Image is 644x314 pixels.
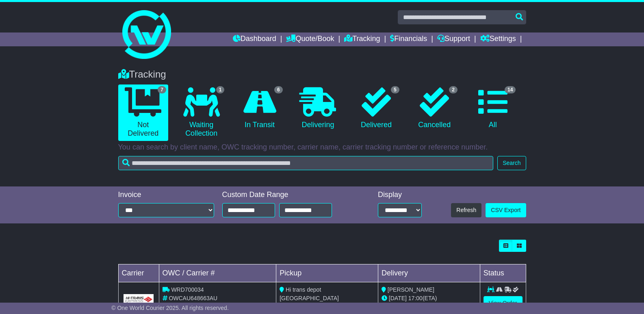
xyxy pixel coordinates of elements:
div: (ETA) [382,294,477,303]
span: 7 [158,86,166,93]
a: 5 Delivered [351,84,401,132]
a: Support [437,32,470,46]
span: [DATE] [389,295,407,301]
td: Carrier [118,264,159,282]
a: 7 Not Delivered [118,84,168,141]
a: Tracking [344,32,380,46]
button: Search [497,156,526,170]
span: 14 [505,86,516,93]
a: 6 In Transit [234,84,284,132]
img: GetCarrierServiceLogo [124,294,154,303]
div: Tracking [114,69,530,80]
span: © One World Courier 2025. All rights reserved. [111,305,229,311]
td: Status [480,264,526,282]
span: WRD700034 [171,286,204,293]
a: Delivering [293,84,343,132]
span: 5 [391,86,399,93]
td: OWC / Carrier # [159,264,276,282]
div: Display [378,191,422,199]
a: View Order [484,296,523,310]
span: 1 [216,86,225,93]
div: Invoice [118,191,214,199]
span: [PERSON_NAME] [388,286,434,293]
span: 6 [274,86,283,93]
span: 17:00 [408,295,423,301]
a: CSV Export [486,203,526,217]
span: OWCAU648663AU [169,295,217,301]
a: Quote/Book [286,32,334,46]
a: Financials [390,32,427,46]
div: Custom Date Range [222,191,353,199]
a: 1 Waiting Collection [176,84,226,141]
span: Hi trans depot [GEOGRAPHIC_DATA] [280,286,339,301]
td: Pickup [276,264,378,282]
p: You can search by client name, OWC tracking number, carrier name, carrier tracking number or refe... [118,143,526,152]
button: Refresh [451,203,481,217]
span: 2 [449,86,458,93]
a: Dashboard [233,32,276,46]
a: Settings [480,32,516,46]
td: Delivery [378,264,480,282]
a: 2 Cancelled [410,84,460,132]
a: 14 All [468,84,518,132]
